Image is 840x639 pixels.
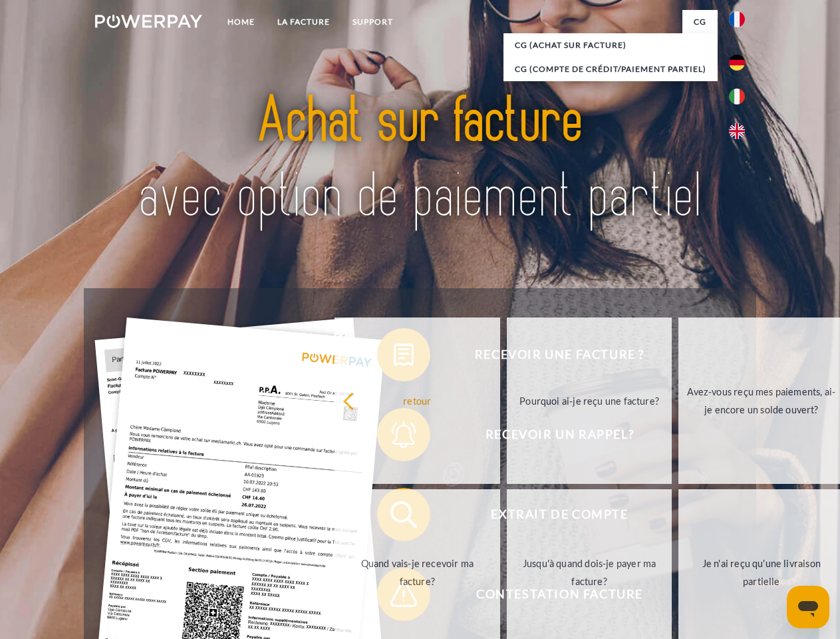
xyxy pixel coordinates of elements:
a: CG (achat sur facture) [503,33,718,57]
img: fr [729,11,745,27]
a: CG (Compte de crédit/paiement partiel) [503,57,718,81]
div: Je n'ai reçu qu'une livraison partielle [686,554,836,590]
img: title-powerpay_fr.svg [127,64,713,255]
img: en [729,123,745,139]
iframe: Bouton de lancement de la fenêtre de messagerie [787,586,829,628]
img: de [729,55,745,71]
a: LA FACTURE [266,10,341,34]
a: Support [341,10,404,34]
div: Pourquoi ai-je reçu une facture? [515,391,664,409]
a: CG [682,10,718,34]
div: Quand vais-je recevoir ma facture? [343,554,492,590]
div: Jusqu'à quand dois-je payer ma facture? [515,554,664,590]
div: retour [343,391,492,409]
a: Home [216,10,266,34]
img: it [729,89,745,105]
div: Avez-vous reçu mes paiements, ai-je encore un solde ouvert? [686,383,836,419]
img: logo-powerpay-white.svg [95,15,202,28]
